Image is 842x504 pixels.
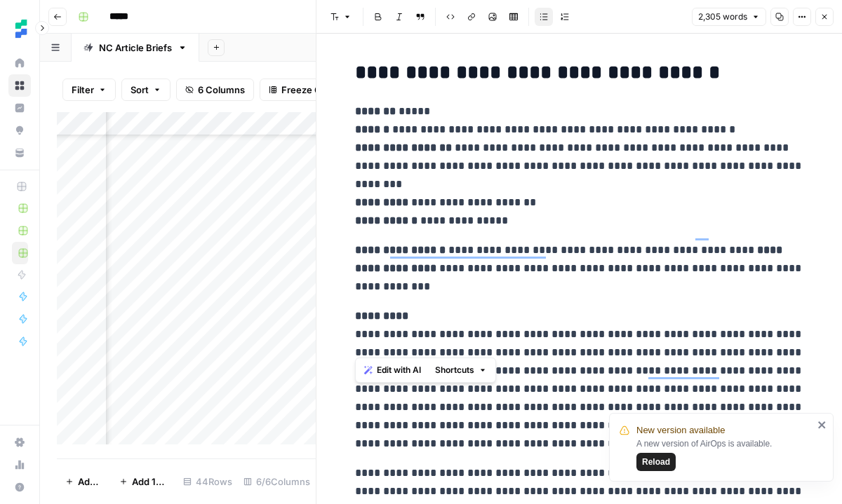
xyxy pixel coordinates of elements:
button: Filter [62,79,116,101]
a: Your Data [8,142,31,164]
span: New version available [636,423,725,437]
span: 6 Columns [198,83,245,97]
span: Add Row [78,475,102,489]
a: Home [8,52,31,74]
a: Usage [8,454,31,476]
button: Sort [121,79,171,101]
div: 6/6 Columns [238,470,316,493]
span: Shortcuts [435,364,474,376]
span: Freeze Columns [281,83,354,97]
button: Freeze Columns [260,79,363,101]
div: 44 Rows [178,470,238,493]
span: Filter [72,83,94,97]
a: Opportunities [8,119,31,142]
button: Reload [636,453,676,471]
div: NC Article Briefs [99,41,172,55]
a: Browse [8,74,31,97]
span: Edit with AI [377,364,421,376]
button: 6 Columns [176,79,254,101]
button: Help + Support [8,476,31,498]
a: Insights [8,97,31,119]
span: Add 10 Rows [132,475,169,489]
span: 2,305 words [698,11,747,23]
button: Add Row [57,470,111,493]
button: Edit with AI [359,361,427,379]
img: Ten Speed Logo [8,16,34,41]
div: A new version of AirOps is available. [636,437,813,471]
button: Workspace: Ten Speed [8,11,31,46]
button: Shortcuts [429,361,493,379]
button: 2,305 words [692,8,766,26]
button: Add 10 Rows [111,470,178,493]
button: close [817,419,827,430]
a: NC Article Briefs [72,34,199,62]
span: Sort [131,83,149,97]
span: Reload [642,456,670,468]
a: Settings [8,431,31,454]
